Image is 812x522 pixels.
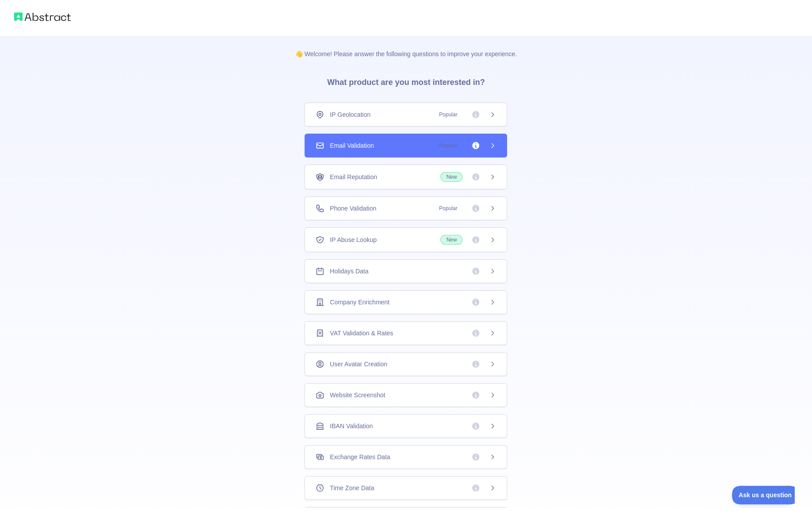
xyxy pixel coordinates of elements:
[281,35,531,58] p: 👋 Welcome! Please answer the following questions to improve your experience.
[440,235,462,245] span: New
[330,267,368,276] span: Holidays Data
[330,298,389,307] span: Company Enrichment
[330,422,373,430] span: IBAN Validation
[330,110,370,119] span: IP Geolocation
[330,360,387,368] span: User Avatar Creation
[732,486,794,504] iframe: Toggle Customer Support
[330,329,393,338] span: VAT Validation & Rates
[330,204,376,213] span: Phone Validation
[330,484,374,492] span: Time Zone Data
[434,204,462,213] span: Popular
[330,391,385,399] span: Website Screenshot
[330,453,390,461] span: Exchange Rates Data
[313,58,499,103] h3: What product are you most interested in?
[434,141,462,150] span: Popular
[330,235,377,244] span: IP Abuse Lookup
[14,11,71,23] img: Abstract logo
[330,173,377,181] span: Email Reputation
[434,110,462,119] span: Popular
[440,172,462,182] span: New
[330,141,373,150] span: Email Validation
